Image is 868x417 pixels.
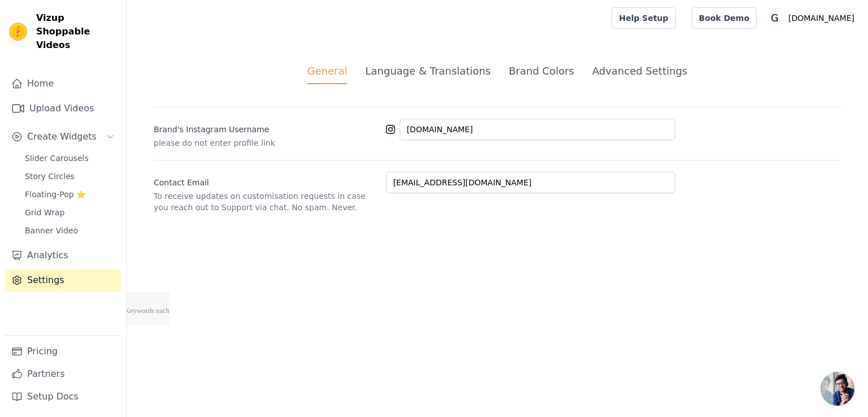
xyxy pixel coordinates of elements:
[784,8,859,28] p: [DOMAIN_NAME]
[692,7,757,29] a: Book Demo
[5,97,121,120] a: Upload Videos
[5,72,121,95] a: Home
[112,66,121,75] img: tab_keywords_by_traffic_grey.svg
[5,125,121,148] button: Create Widgets
[60,67,84,74] div: Domain
[47,66,57,75] img: tab_domain_overview_orange.svg
[509,63,574,79] div: Brand Colors
[9,23,27,41] img: Vizup
[25,153,89,164] span: Slider Carousels
[5,340,121,363] a: Pricing
[771,12,778,24] text: G
[365,63,491,79] div: Language & Translations
[18,205,121,220] a: Grid Wrap
[32,18,55,27] div: v 4.0.25
[18,223,121,238] a: Banner Video
[18,150,121,166] a: Slider Carousels
[5,244,121,267] a: Analytics
[154,172,377,188] label: Contact Email
[36,11,117,52] span: Vizup Shoppable Videos
[5,363,121,385] a: Partners
[18,18,27,27] img: logo_orange.svg
[27,130,97,144] span: Create Widgets
[5,269,121,292] a: Settings
[5,385,121,408] a: Setup Docs
[154,119,377,135] label: Brand's Instagram Username
[25,171,75,182] span: Story Circles
[592,63,687,79] div: Advanced Settings
[821,372,854,406] a: Chat öffnen
[18,29,27,38] img: website_grey.svg
[766,8,859,28] button: G [DOMAIN_NAME]
[25,207,64,218] span: Grid Wrap
[18,186,121,202] a: Floating-Pop ⭐
[154,137,377,149] p: please do not enter profile link
[25,225,78,236] span: Banner Video
[25,189,86,200] span: Floating-Pop ⭐
[611,7,675,29] a: Help Setup
[307,63,348,84] div: General
[18,168,121,184] a: Story Circles
[124,67,190,74] div: Keywords nach Traffic
[29,29,124,38] div: Domain: [DOMAIN_NAME]
[154,190,377,213] p: To receive updates on customisation requests in case you reach out to Support via chat. No spam. ...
